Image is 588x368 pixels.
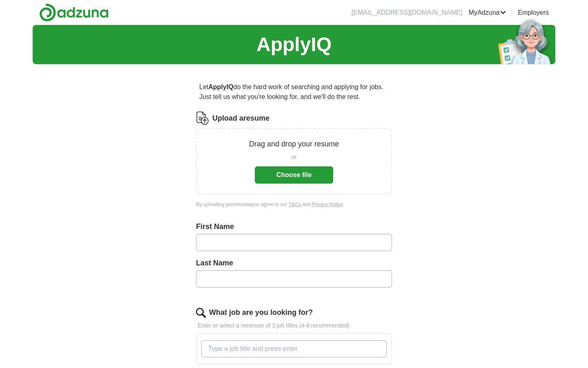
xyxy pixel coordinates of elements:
label: Upload a resume [212,113,269,124]
a: Employers [518,8,549,18]
img: search.png [196,308,206,318]
label: First Name [196,221,392,232]
label: What job are you looking for? [209,307,313,318]
span: or [292,153,296,162]
img: Adzuna logo [39,3,109,22]
a: Privacy Notice [312,202,343,207]
h1: ApplyIQ [256,30,332,59]
button: Choose file [255,166,333,184]
p: Enter or select a minimum of 3 job titles (4-8 recommended) [196,321,392,330]
li: [EMAIL_ADDRESS][DOMAIN_NAME] [352,8,462,18]
strong: ApplyIQ [208,83,233,90]
input: Type a job title and press enter [201,340,387,357]
p: Drag and drop your resume [249,139,339,150]
p: Let do the hard work of searching and applying for jobs. Just tell us what you're looking for, an... [196,79,392,105]
div: By uploading your resume you agree to our and . [196,201,392,208]
a: MyAdzuna [469,8,506,18]
img: CV Icon [196,112,209,125]
label: Last Name [196,258,392,269]
a: T&Cs [289,202,301,207]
